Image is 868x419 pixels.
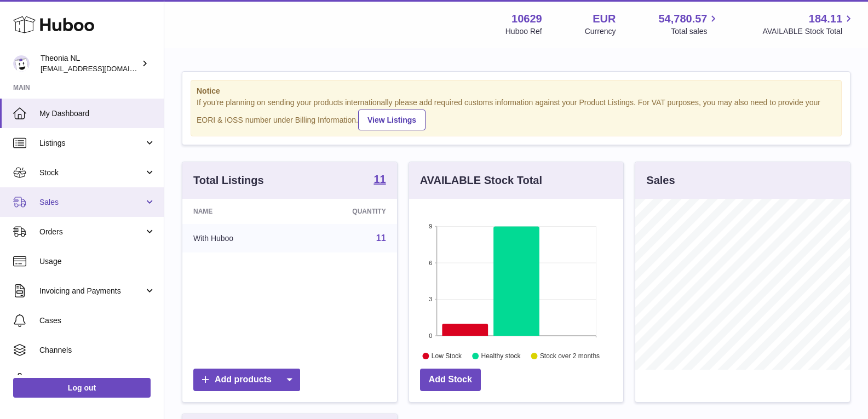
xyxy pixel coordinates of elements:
span: AVAILABLE Stock Total [762,26,855,37]
img: info@wholesomegoods.eu [13,55,30,72]
a: 11 [373,174,386,187]
div: If you're planning on sending your products internationally please add required customs informati... [197,97,836,130]
div: Currency [585,26,616,37]
div: Huboo Ref [505,26,542,37]
span: Orders [39,227,144,237]
text: 6 [429,260,432,266]
text: 3 [429,296,432,302]
span: 54,780.57 [658,12,707,26]
span: [EMAIL_ADDRESS][DOMAIN_NAME] [41,64,161,73]
h3: Sales [646,173,675,188]
span: Listings [39,138,144,148]
a: Add products [193,369,300,391]
strong: 10629 [511,12,542,26]
strong: Notice [197,86,836,96]
strong: EUR [593,12,616,26]
h3: AVAILABLE Stock Total [420,173,542,188]
text: Low Stock [432,352,462,360]
a: 54,780.57 Total sales [658,12,720,37]
th: Name [182,199,296,224]
span: Channels [39,345,156,355]
span: My Dashboard [39,108,156,119]
a: 184.11 AVAILABLE Stock Total [762,12,855,37]
span: Usage [39,256,156,267]
th: Quantity [296,199,397,224]
span: Sales [39,197,144,208]
span: Settings [39,375,156,385]
span: 184.11 [809,12,842,26]
text: 9 [429,223,432,229]
span: Stock [39,168,144,178]
a: Log out [13,378,151,398]
span: Total sales [671,26,720,37]
td: With Huboo [182,224,296,252]
text: Stock over 2 months [540,352,600,360]
span: Cases [39,315,156,326]
text: Healthy stock [481,352,521,360]
span: Invoicing and Payments [39,286,144,296]
a: View Listings [358,110,426,130]
a: 11 [376,233,386,243]
strong: 11 [373,174,386,185]
text: 0 [429,332,432,339]
div: Theonia NL [41,53,139,74]
h3: Total Listings [193,173,264,188]
a: Add Stock [420,369,481,391]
